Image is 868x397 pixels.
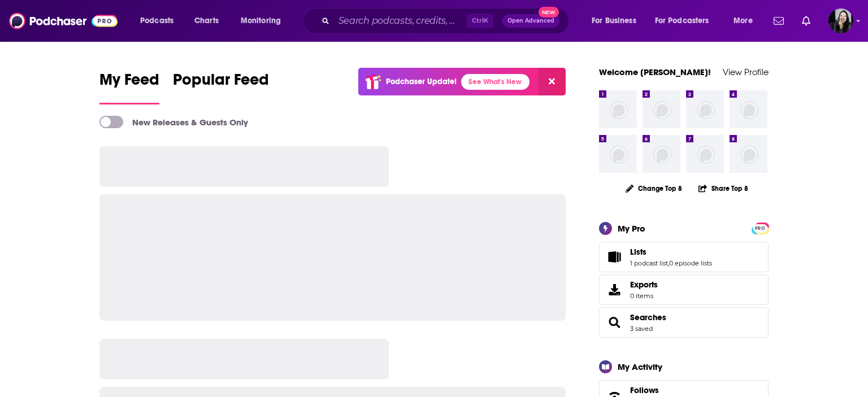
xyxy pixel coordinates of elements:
a: See What's New [461,74,530,90]
a: Lists [630,247,712,257]
span: Monitoring [241,13,281,29]
button: Open AdvancedNew [502,14,559,28]
button: open menu [584,12,650,30]
span: Charts [194,13,219,29]
span: Lists [630,247,646,257]
p: Podchaser Update! [386,77,457,86]
span: New [539,7,559,18]
span: Ctrl K [467,14,493,28]
span: Exports [630,280,658,290]
span: , [668,259,669,267]
a: Show notifications dropdown [769,11,788,30]
span: More [734,13,753,29]
a: Exports [599,274,769,305]
button: open menu [233,12,296,30]
a: View Profile [723,67,769,77]
a: 3 saved [630,325,653,333]
button: Share Top 8 [698,177,749,199]
span: My Feed [99,70,159,96]
div: Search podcasts, credits, & more... [314,8,580,34]
a: Welcome [PERSON_NAME]! [599,67,711,77]
a: PRO [753,223,767,232]
span: Lists [599,242,769,272]
span: Podcasts [140,13,173,29]
a: 1 podcast list [630,259,668,267]
button: open menu [648,12,726,30]
a: Searches [603,315,626,330]
img: missing-image.png [730,90,767,128]
a: New Releases & Guests Only [99,116,248,128]
a: Charts [187,12,225,30]
span: Follows [630,385,659,395]
img: User Profile [828,8,853,33]
button: open menu [132,12,188,30]
span: For Business [592,13,636,29]
span: For Podcasters [655,13,709,29]
a: Show notifications dropdown [797,11,815,30]
a: My Feed [99,70,159,104]
button: Change Top 8 [619,181,689,195]
a: Lists [603,249,626,265]
span: PRO [753,224,767,233]
a: 0 episode lists [669,259,712,267]
img: Podchaser - Follow, Share and Rate Podcasts [9,10,118,32]
div: My Activity [618,361,662,372]
img: missing-image.png [643,135,680,173]
span: Popular Feed [173,70,269,96]
img: missing-image.png [643,90,680,128]
img: missing-image.png [686,90,724,128]
a: Searches [630,312,666,322]
img: missing-image.png [686,135,724,173]
span: Searches [599,307,769,338]
img: missing-image.png [730,135,767,173]
input: Search podcasts, credits, & more... [334,12,467,30]
button: Show profile menu [828,8,853,33]
span: Exports [603,282,626,298]
img: missing-image.png [599,90,637,128]
button: open menu [726,12,767,30]
span: Logged in as marypoffenroth [828,8,853,33]
img: missing-image.png [599,135,637,173]
a: Follows [630,385,736,395]
span: 0 items [630,292,658,300]
div: My Pro [618,223,645,234]
span: Open Advanced [507,18,554,24]
a: Popular Feed [173,70,269,104]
